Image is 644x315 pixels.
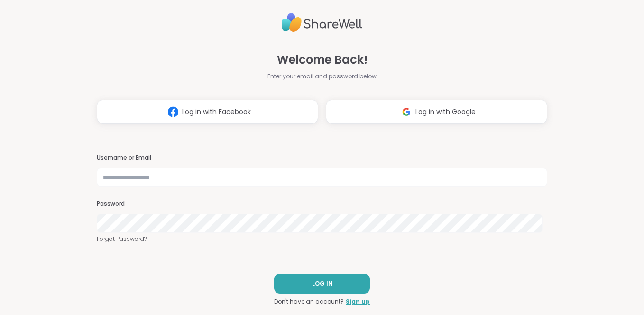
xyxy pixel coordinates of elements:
[277,51,368,68] span: Welcome Back!
[97,200,548,208] h3: Password
[164,103,182,121] img: ShareWell Logomark
[267,72,377,81] span: Enter your email and password below
[415,107,476,117] span: Log in with Google
[312,279,332,288] span: LOG IN
[274,297,344,306] span: Don't have an account?
[346,297,370,306] a: Sign up
[326,100,547,124] button: Log in with Google
[97,235,548,243] a: Forgot Password?
[182,107,251,117] span: Log in with Facebook
[97,154,548,162] h3: Username or Email
[397,103,415,121] img: ShareWell Logomark
[97,100,318,124] button: Log in with Facebook
[274,274,370,294] button: LOG IN
[282,9,362,36] img: ShareWell Logo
